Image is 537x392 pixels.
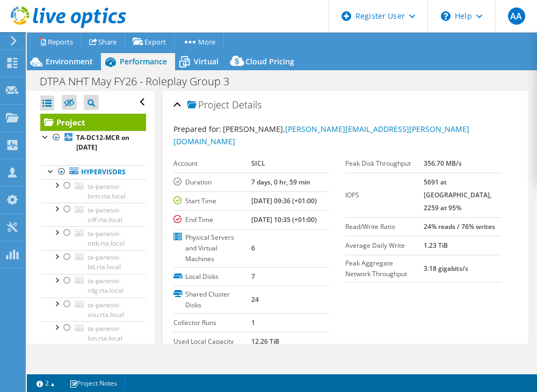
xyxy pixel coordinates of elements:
label: Account [173,158,251,169]
b: SICL [251,159,265,168]
span: Performance [120,56,167,66]
span: ta-panesxi-cdf.rta.local [88,205,122,224]
a: Export [125,33,175,50]
b: 24 [251,295,259,304]
span: Cloud Pricing [245,56,294,66]
label: Used Local Capacity [173,336,251,347]
label: Peak Aggregate Network Throughput [345,258,423,279]
a: 2 [29,376,62,390]
label: Prepared for: [173,124,221,134]
b: 12.26 TiB [251,337,279,346]
label: Physical Servers and Virtual Machines [173,232,251,264]
b: 6 [251,243,255,253]
b: 7 [251,272,255,281]
b: 356.70 MB/s [424,159,462,168]
span: AA [508,8,525,25]
a: ta-panesxi-brm.rta.local [40,179,146,203]
label: Read/Write Ratio [345,221,423,232]
label: Local Disks [173,271,251,282]
label: IOPS [345,190,423,201]
label: Collector Runs [173,317,251,328]
label: Average Daily Write [345,240,423,251]
b: TA-DC12-MCR on [DATE] [76,133,129,152]
b: [DATE] 09:36 (+01:00) [251,196,317,205]
span: Environment [46,56,93,66]
span: [PERSON_NAME], [173,124,469,146]
span: ta-panesxi-lon.rta.local [88,324,122,343]
label: Start Time [173,196,251,206]
b: 3.18 gigabits/s [424,264,468,273]
a: Reports [30,33,82,50]
span: Virtual [194,56,219,66]
a: Hypervisors [40,165,146,179]
span: ta-panesxi-brm.rta.local [88,182,126,201]
b: 1.23 TiB [424,241,448,250]
label: Peak Disk Throughput [345,158,423,169]
a: ta-panesxi-rdg.rta.local [40,274,146,298]
a: ta-panesxi-cdf.rta.local [40,203,146,226]
h1: DTPA NHT May FY26 - Roleplay Group 3 [35,76,246,87]
a: TA-DC12-MCR on [DATE] [40,131,146,154]
b: 5691 at [GEOGRAPHIC_DATA], 2259 at 95% [424,177,491,212]
span: ta-panesxi-btl.rta.local [88,253,121,271]
span: ta-panesxi-rdg.rta.local [88,276,124,295]
span: ta-panesxi-sou.rta.local [88,300,124,319]
a: [PERSON_NAME][EMAIL_ADDRESS][PERSON_NAME][DOMAIN_NAME] [173,124,469,146]
span: ta-panesxi-mtk.rta.local [88,229,125,248]
b: 7 days, 0 hr, 59 min [251,177,310,187]
a: More [174,33,224,50]
svg: \n [441,11,451,21]
label: End Time [173,215,251,225]
span: Details [232,98,262,111]
b: 24% reads / 76% writes [424,222,495,231]
a: ta-panesxi-mtk.rta.local [40,226,146,250]
a: ta-panesxi-sou.rta.local [40,298,146,321]
label: Duration [173,177,251,188]
a: Project Notes [62,376,125,390]
span: Project [187,100,229,110]
a: Share [81,33,125,50]
label: Shared Cluster Disks [173,289,251,310]
b: [DATE] 10:35 (+01:00) [251,215,317,224]
b: 1 [251,318,255,327]
a: ta-panesxi-btl.rta.local [40,250,146,274]
a: Project [40,114,146,131]
a: ta-panesxi-lon.rta.local [40,321,146,345]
